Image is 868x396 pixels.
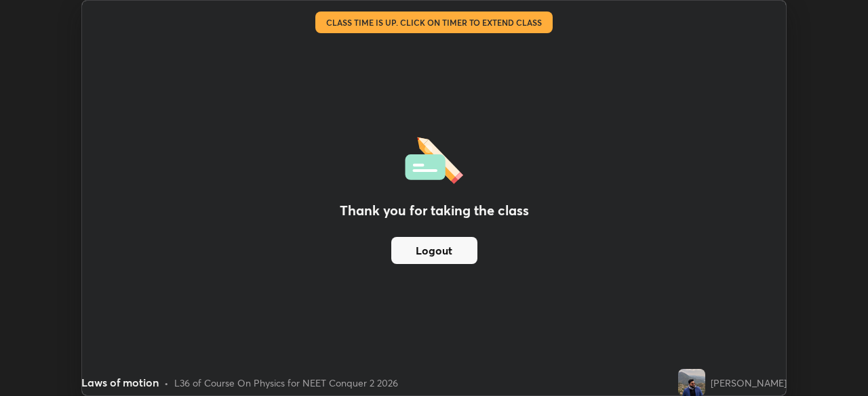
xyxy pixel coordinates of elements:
div: L36 of Course On Physics for NEET Conquer 2 2026 [174,376,398,390]
img: offlineFeedback.1438e8b3.svg [405,133,463,184]
div: • [164,376,169,390]
img: 32457bb2dde54d7ea7c34c8e2a2521d0.jpg [678,369,705,396]
h2: Thank you for taking the class [340,200,529,221]
div: [PERSON_NAME] [711,376,787,390]
button: Logout [391,237,477,264]
div: Laws of motion [81,374,159,391]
